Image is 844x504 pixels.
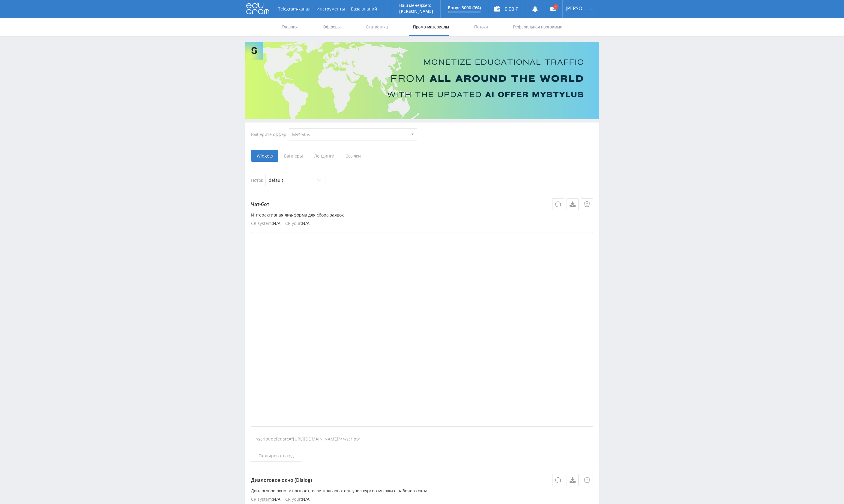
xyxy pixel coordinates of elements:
[566,6,587,11] span: [PERSON_NAME]
[412,18,450,36] a: Промо-материалы
[251,150,278,162] span: Widgets
[251,497,280,502] li: : N/A
[581,198,593,210] button: Настройки
[251,174,593,186] div: Поток
[512,18,563,36] a: Реферальная программа
[567,198,579,210] a: Скачать
[285,221,310,226] li: : N/A
[581,474,593,486] button: Настройки
[251,433,593,445] div: <script defer src="[URL][DOMAIN_NAME]"></script>
[251,198,593,210] p: Чат-бот
[340,150,367,162] span: Ссылки
[285,221,301,226] span: CR your
[251,132,289,137] div: Выберите оффер
[322,18,341,36] a: Офферы
[285,497,301,502] span: CR your
[285,497,310,502] li: : N/A
[251,497,272,502] span: CR system
[259,453,294,458] span: Скопировать код
[448,5,481,10] p: Бонус 3000 (0%)
[599,468,600,468] textarea: <script defer src="[URL][DOMAIN_NAME]"></script>
[365,18,388,36] a: Статистика
[474,18,489,36] a: Потоки
[281,18,298,36] a: Главная
[245,42,599,119] img: Banner
[552,198,564,210] button: Обновить
[567,474,579,486] a: Скачать
[251,221,272,226] span: CR system
[251,474,593,486] p: Диалоговое окно (Dialog)
[251,213,593,217] p: Интерактивная лид-форма для сбора заявок
[251,488,593,493] p: Диалоговое окно всплывает, если пользователь увел курсор мышки с рабочего окна.
[251,221,280,226] li: : N/A
[552,474,564,486] button: Обновить
[251,450,301,462] button: Скопировать код
[308,150,340,162] span: Лендинги
[399,3,433,8] p: Ваш менеджер:
[278,150,308,162] span: Баннеры
[399,9,433,14] p: [PERSON_NAME]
